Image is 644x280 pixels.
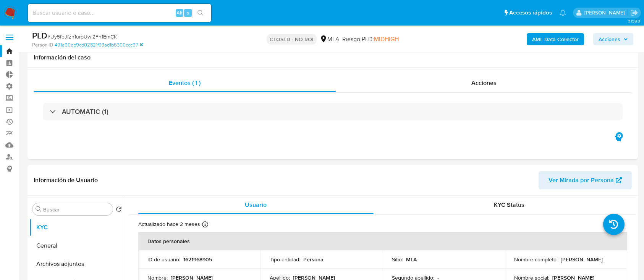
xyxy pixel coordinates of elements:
[34,54,632,61] h1: Información del caso
[28,8,211,18] input: Buscar usuario o caso...
[29,218,125,237] button: KYC
[270,256,300,263] p: Tipo entidad :
[55,42,143,48] a: 491a90eb9cd02821f93ad1b6300ccc97
[43,103,623,120] div: AUTOMATIC (1)
[320,35,339,43] div: MLA
[532,33,579,45] b: AML Data Collector
[245,200,267,209] span: Usuario
[116,206,122,214] button: Volver al orden por defecto
[34,176,98,184] h1: Información de Usuario
[539,171,632,189] button: Ver Mirada por Persona
[32,29,47,42] b: PLD
[36,206,42,212] button: Buscar
[630,9,638,17] a: Salir
[267,34,317,45] p: CLOSED - NO ROI
[599,33,620,45] span: Acciones
[138,232,627,250] th: Datos personales
[406,256,417,263] p: MLA
[494,200,524,209] span: KYC Status
[183,256,212,263] p: 1621968905
[193,8,208,18] button: search-icon
[374,35,399,43] span: MIDHIGH
[514,256,558,263] p: Nombre completo :
[138,221,200,228] p: Actualizado hace 2 meses
[29,237,125,255] button: General
[47,33,117,40] span: # Uy5fpJfzn1urpUwI2Fh1EmCK
[32,42,53,48] b: Person ID
[560,10,566,16] a: Notificaciones
[176,9,183,16] span: Alt
[147,256,180,263] p: ID de usuario :
[43,206,110,213] input: Buscar
[303,256,324,263] p: Persona
[509,9,552,17] span: Accesos rápidos
[169,78,201,87] span: Eventos ( 1 )
[392,256,403,263] p: Sitio :
[593,33,633,45] button: Acciones
[342,35,399,43] span: Riesgo PLD:
[471,78,497,87] span: Acciones
[549,171,614,189] span: Ver Mirada por Persona
[29,255,125,273] button: Archivos adjuntos
[187,9,189,16] span: s
[62,107,108,116] h3: AUTOMATIC (1)
[561,256,603,263] p: [PERSON_NAME]
[527,33,584,45] button: AML Data Collector
[584,9,628,16] p: emmanuel.vitiello@mercadolibre.com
